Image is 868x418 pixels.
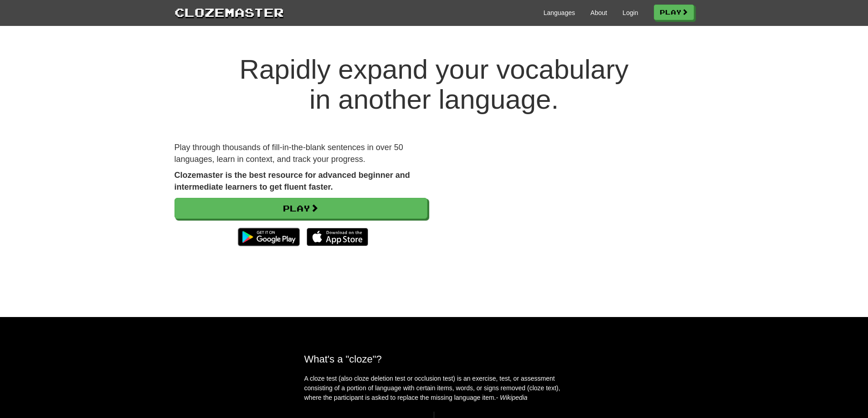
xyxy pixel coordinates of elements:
a: Languages [544,8,575,17]
a: Play [654,5,694,20]
img: Download_on_the_App_Store_Badge_US-UK_135x40-25178aeef6eb6b83b96f5f2d004eda3bffbb37122de64afbaef7... [307,228,368,246]
strong: Clozemaster is the best resource for advanced beginner and intermediate learners to get fluent fa... [175,171,410,191]
p: A cloze test (also cloze deletion test or occlusion test) is an exercise, test, or assessment con... [304,374,564,403]
a: About [591,8,607,17]
img: Get it on Google Play [233,223,304,251]
a: Clozemaster [175,4,284,20]
p: Play through thousands of fill-in-the-blank sentences in over 50 languages, learn in context, and... [175,142,427,165]
a: Login [622,8,638,17]
em: - Wikipedia [496,394,528,401]
h2: What's a "cloze"? [304,353,564,365]
a: Play [175,198,427,219]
